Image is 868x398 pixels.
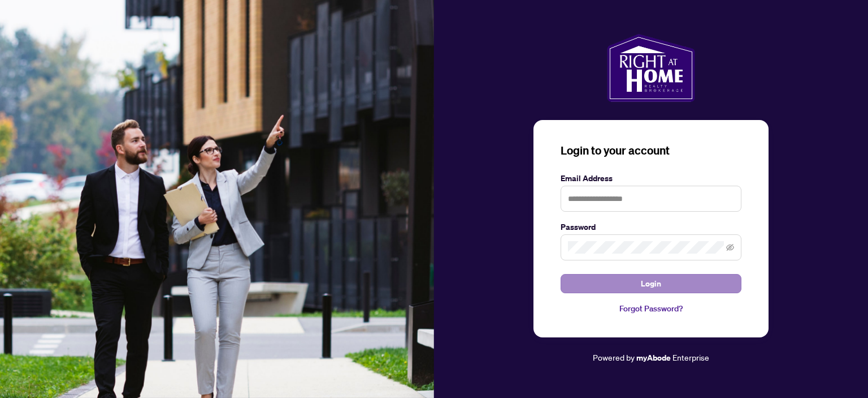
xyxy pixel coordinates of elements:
span: Powered by [593,352,635,362]
button: Login [561,274,741,293]
span: Login [641,275,661,293]
a: myAbode [636,352,671,364]
label: Email Address [561,172,741,185]
a: Forgot Password? [561,302,741,315]
label: Password [561,221,741,233]
span: Enterprise [672,352,709,362]
h3: Login to your account [561,143,741,159]
span: eye-invisible [726,243,734,251]
img: ma-logo [607,34,695,102]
